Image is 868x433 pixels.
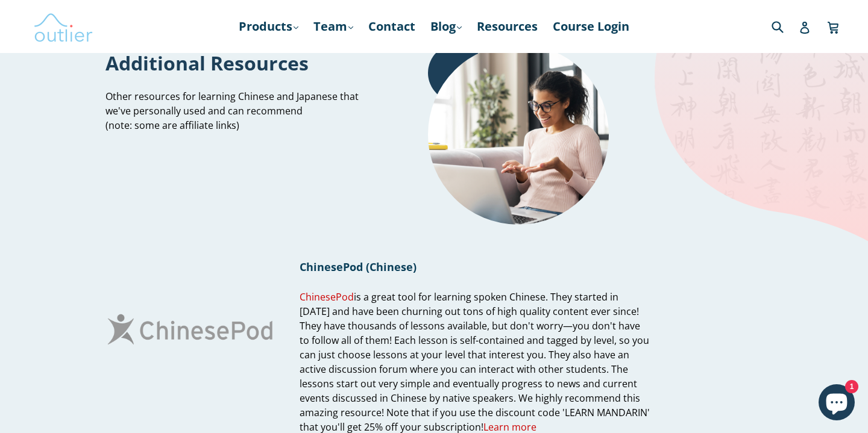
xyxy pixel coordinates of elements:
[815,384,858,423] inbox-online-store-chat: Shopify online store chat
[300,260,650,274] h1: ChinesePod (Chinese)
[547,16,635,37] a: Course Login
[424,16,468,37] a: Blog
[33,9,93,44] img: Outlier Linguistics
[471,16,544,37] a: Resources
[307,16,359,37] a: Team
[300,290,354,304] span: ChinesePod
[233,16,304,37] a: Products
[362,16,421,37] a: Contact
[769,14,802,39] input: Search
[300,290,354,304] a: ChinesePod
[105,90,359,132] span: Other resources for learning Chinese and Japanese that we've personally used and can recommend (n...
[105,50,369,76] h1: Additional Resources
